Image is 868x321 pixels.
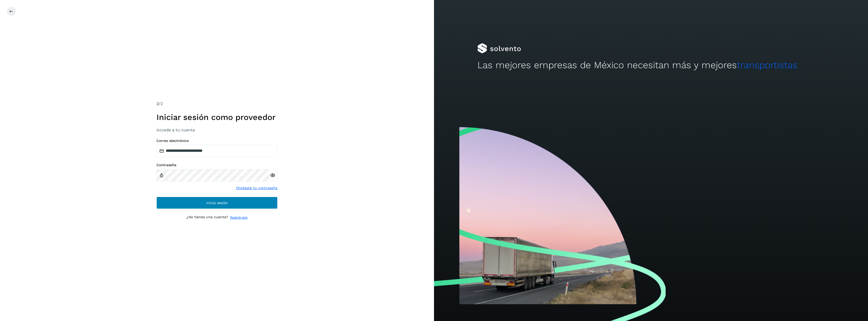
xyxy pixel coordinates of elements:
[156,101,278,107] div: /2
[156,128,278,132] h3: Accede a tu cuenta
[156,101,159,106] span: 2
[206,201,228,205] span: Inicia sesión
[477,60,825,71] h2: Las mejores empresas de México necesitan más y mejores
[156,163,278,167] label: Contraseña
[156,197,278,209] button: Inicia sesión
[186,215,228,220] p: ¿No tienes una cuenta?
[230,215,248,220] a: Regístrate
[737,60,797,70] span: transportistas
[156,139,278,143] label: Correo electrónico
[236,185,278,191] a: Olvidaste tu contraseña
[156,112,278,122] h1: Iniciar sesión como proveedor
